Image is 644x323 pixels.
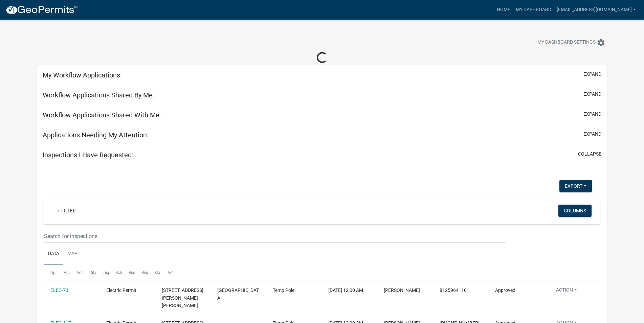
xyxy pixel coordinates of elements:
[440,287,467,293] span: 8125964110
[554,3,639,16] a: [EMAIL_ADDRESS][DOMAIN_NAME]
[70,264,83,281] datatable-header-cell: Address
[154,270,166,275] span: Status
[537,39,596,47] span: My Dashboard Settings
[103,270,131,275] span: Inspection Type
[558,205,592,217] button: Columns
[44,243,63,265] a: Data
[76,270,91,275] span: Address
[115,270,145,275] span: Scheduled Time
[162,287,203,308] span: 4209 MARY EMMA DRIVE
[217,287,259,301] span: SELLERSBURG
[44,229,506,243] input: Search for inspections
[559,180,592,192] button: Export
[52,205,81,217] a: + Filter
[135,264,148,281] datatable-header-cell: Requestor Phone
[583,91,601,98] button: expand
[551,286,582,296] button: Action
[129,270,159,275] span: Requestor Name
[43,91,154,99] h5: Workflow Applications Shared By Me:
[57,264,70,281] datatable-header-cell: Application Type
[597,39,605,47] i: settings
[43,111,161,119] h5: Workflow Applications Shared With Me:
[148,264,161,281] datatable-header-cell: Status
[161,264,174,281] datatable-header-cell: Actions
[44,264,57,281] datatable-header-cell: Application
[50,287,68,293] a: ELEC-73
[63,243,82,265] a: Map
[578,151,601,158] button: collapse
[43,131,149,139] h5: Applications Needing My Attention:
[141,270,173,275] span: Requestor Phone
[50,270,71,275] span: Application
[495,287,515,293] span: Approved
[109,264,122,281] datatable-header-cell: Scheduled Time
[64,270,94,275] span: Application Type
[89,270,96,275] span: City
[122,264,135,281] datatable-header-cell: Requestor Name
[532,36,610,49] button: My Dashboard Settingssettings
[106,287,136,293] span: Electric Permit
[273,287,294,293] span: Temp Pole
[328,287,363,293] span: 11/29/2022, 12:00 AM
[494,3,513,16] a: Home
[43,151,133,159] h5: Inspections I Have Requested:
[96,264,109,281] datatable-header-cell: Inspection Type
[168,270,181,275] span: Actions
[83,264,96,281] datatable-header-cell: City
[513,3,554,16] a: My Dashboard
[583,131,601,138] button: expand
[384,287,420,293] span: Ben Marrs
[43,71,122,79] h5: My Workflow Applications:
[583,111,601,118] button: expand
[583,71,601,78] button: expand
